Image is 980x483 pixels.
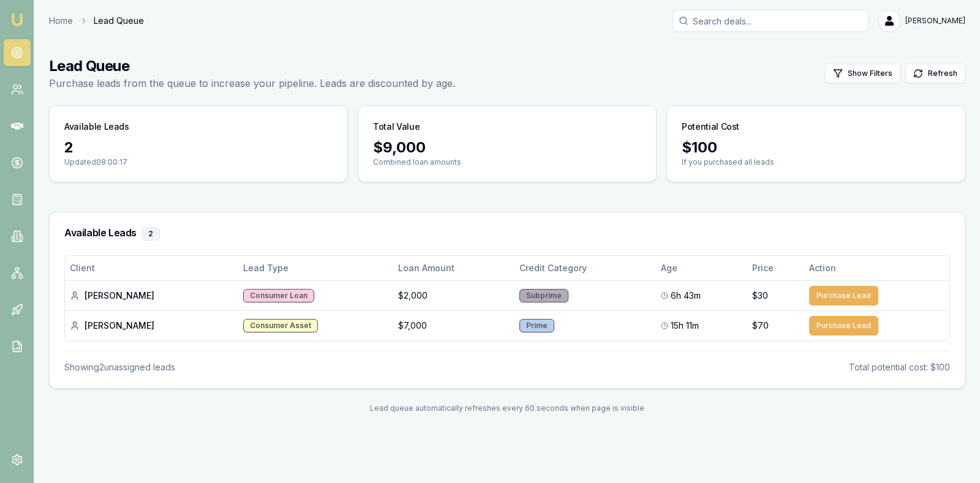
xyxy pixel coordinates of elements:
div: 2 [64,138,333,157]
td: $2,000 [393,280,514,310]
p: Purchase leads from the queue to increase your pipeline. Leads are discounted by age. [49,76,455,91]
span: 6h 43m [671,290,701,302]
div: $ 100 [682,138,950,157]
td: $7,000 [393,310,514,340]
span: $70 [752,320,769,332]
div: Lead queue automatically refreshes every 60 seconds when page is visible [49,403,965,413]
span: 15h 11m [671,320,699,332]
div: [PERSON_NAME] [70,290,233,302]
span: Lead Queue [94,15,144,27]
div: [PERSON_NAME] [70,320,233,332]
div: Prime [519,319,554,332]
p: Updated 08:00:17 [64,157,333,167]
div: Total potential cost: $100 [849,361,950,373]
th: Age [656,256,747,280]
h3: Available Leads [64,121,129,133]
h3: Potential Cost [682,121,739,133]
div: Consumer Asset [243,319,318,332]
th: Credit Category [514,256,656,280]
a: Home [49,15,73,27]
h1: Lead Queue [49,56,455,76]
th: Price [747,256,805,280]
div: 2 [141,227,160,241]
th: Lead Type [238,256,393,280]
button: Purchase Lead [809,316,878,335]
nav: breadcrumb [49,15,144,27]
div: Subprime [519,289,568,302]
button: Show Filters [825,64,900,83]
span: $30 [752,290,768,302]
th: Loan Amount [393,256,514,280]
h3: Total Value [373,121,420,133]
button: Purchase Lead [809,286,878,305]
div: Showing 2 unassigned lead s [64,361,175,373]
img: emu-icon-u.png [10,12,24,27]
div: Consumer Loan [243,289,314,302]
div: $ 9,000 [373,138,641,157]
button: Refresh [905,64,965,83]
span: [PERSON_NAME] [905,16,965,26]
input: Search deals [673,10,869,32]
p: If you purchased all leads [682,157,950,167]
th: Action [804,256,949,280]
p: Combined loan amounts [373,157,641,167]
th: Client [65,256,238,280]
h3: Available Leads [64,227,950,241]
